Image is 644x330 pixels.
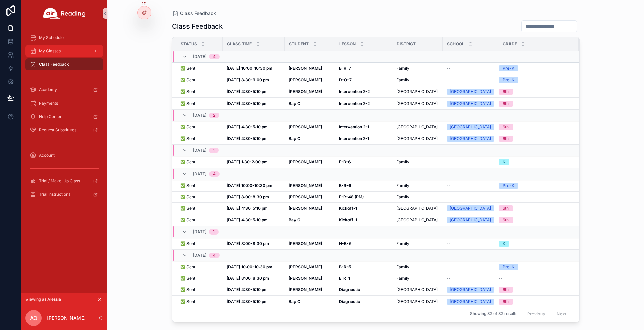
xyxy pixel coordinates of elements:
[180,77,219,83] a: ✅ Sent
[227,241,281,246] a: [DATE] 8:00-8:30 pm
[499,65,571,71] a: Pre-K
[339,66,388,71] a: B-R-7
[396,206,439,211] a: [GEOGRAPHIC_DATA]
[339,159,388,165] a: E-B-6
[180,10,216,17] span: Class Feedback
[503,241,505,247] div: K
[39,87,57,92] span: Academy
[503,205,509,211] div: 6th
[396,101,438,106] span: [GEOGRAPHIC_DATA]
[227,183,281,188] a: [DATE] 10:00-10:30 pm
[172,10,216,17] a: Class Feedback
[180,66,195,71] span: ✅ Sent
[227,299,281,304] a: [DATE] 4:30-5:10 pm
[227,194,269,199] strong: [DATE] 8:00-8:30 pm
[450,124,491,130] div: [GEOGRAPHIC_DATA]
[503,136,509,142] div: 6th
[396,159,409,165] span: Family
[180,241,195,246] span: ✅ Sent
[289,241,331,246] a: [PERSON_NAME]
[503,65,514,71] div: Pre-K
[289,264,331,270] a: [PERSON_NAME]
[180,183,219,188] a: ✅ Sent
[227,217,281,223] a: [DATE] 4:30-5:10 pm
[503,299,509,305] div: 6th
[396,241,439,246] a: Family
[289,276,322,281] strong: [PERSON_NAME]
[227,159,281,165] a: [DATE] 1:30-2:00 pm
[396,66,439,71] a: Family
[339,287,388,292] a: Diagnostic
[193,148,206,153] span: [DATE]
[503,159,505,165] div: K
[499,89,571,95] a: 6th
[213,229,215,235] div: 1
[227,66,272,71] strong: [DATE] 10:00-10:30 pm
[339,77,388,83] a: D-O-7
[227,241,269,246] strong: [DATE] 8:00-8:30 pm
[339,183,388,188] a: B-R-6
[39,114,62,119] span: Help Center
[450,89,491,95] div: [GEOGRAPHIC_DATA]
[227,264,272,269] strong: [DATE] 10:00-10:30 pm
[499,264,571,270] a: Pre-K
[227,124,268,129] strong: [DATE] 4:30-5:10 pm
[447,41,464,47] span: School
[227,206,281,211] a: [DATE] 4:30-5:10 pm
[339,194,364,199] strong: E-R-48 (PM)
[447,66,451,71] span: --
[289,206,331,211] a: [PERSON_NAME]
[289,299,300,304] strong: Bay C
[339,206,357,211] strong: Kickoff-1
[499,194,571,200] a: --
[25,45,103,57] a: My Classes
[396,264,409,270] span: Family
[499,194,503,200] span: --
[339,217,357,222] strong: Kickoff-1
[289,124,331,130] a: [PERSON_NAME]
[289,287,322,292] strong: [PERSON_NAME]
[25,31,103,44] a: My Schedule
[450,217,491,223] div: [GEOGRAPHIC_DATA]
[499,241,571,247] a: K
[180,124,219,130] a: ✅ Sent
[396,206,438,211] span: [GEOGRAPHIC_DATA]
[339,241,352,246] strong: H-B-6
[396,124,439,130] a: [GEOGRAPHIC_DATA]
[447,194,494,200] a: --
[447,136,494,142] a: [GEOGRAPHIC_DATA]
[39,62,69,67] span: Class Feedback
[289,89,322,94] strong: [PERSON_NAME]
[339,299,388,304] a: Diagnostic
[339,183,351,188] strong: B-R-6
[339,276,350,281] strong: E-R-1
[396,124,438,130] span: [GEOGRAPHIC_DATA]
[227,89,281,94] a: [DATE] 4:30-5:10 pm
[339,66,351,71] strong: B-R-7
[289,101,331,106] a: Bay C
[180,264,219,270] a: ✅ Sent
[289,264,322,269] strong: [PERSON_NAME]
[339,77,352,82] strong: D-O-7
[227,101,268,106] strong: [DATE] 4:30-5:10 pm
[289,159,322,164] strong: [PERSON_NAME]
[396,276,439,281] a: Family
[447,287,494,293] a: [GEOGRAPHIC_DATA]
[396,183,439,188] a: Family
[289,41,309,47] span: Student
[227,264,281,270] a: [DATE] 10:00-10:30 pm
[180,89,195,94] span: ✅ Sent
[289,159,331,165] a: [PERSON_NAME]
[227,276,281,281] a: [DATE] 8:00-8:30 pm
[447,299,494,305] a: [GEOGRAPHIC_DATA]
[289,66,322,71] strong: [PERSON_NAME]
[396,217,438,223] span: [GEOGRAPHIC_DATA]
[21,27,107,209] div: scrollable content
[447,241,494,246] a: --
[289,66,331,71] a: [PERSON_NAME]
[180,159,219,165] a: ✅ Sent
[227,206,268,211] strong: [DATE] 4:30-5:10 pm
[499,299,571,305] a: 6th
[447,89,494,95] a: [GEOGRAPHIC_DATA]
[180,89,219,94] a: ✅ Sent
